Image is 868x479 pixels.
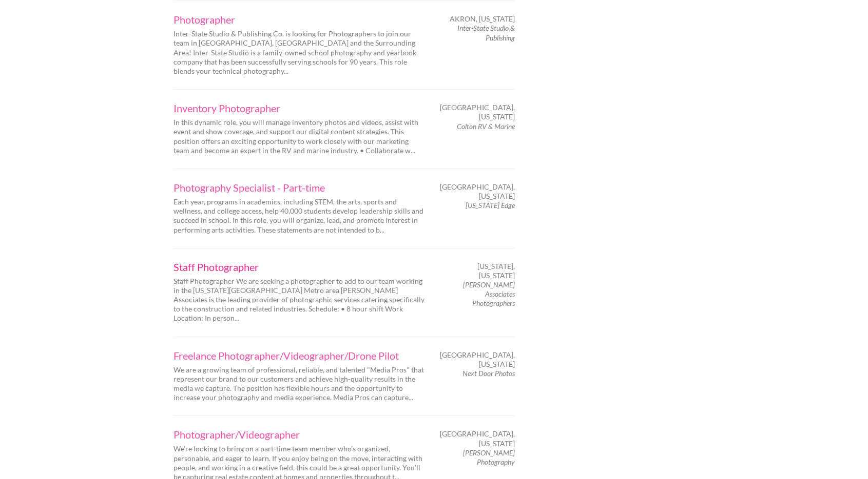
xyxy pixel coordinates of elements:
[173,429,425,440] a: Photographer/Videographer
[173,118,425,155] p: In this dynamic role, you will manage inventory photos and videos, assist with event and show cov...
[463,448,515,466] em: [PERSON_NAME] Photography
[173,29,425,76] p: Inter-State Studio & Publishing Co. is looking for Photographers to join our team in [GEOGRAPHIC_...
[440,103,515,121] span: [GEOGRAPHIC_DATA], [US_STATE]
[466,201,515,210] em: [US_STATE] Edge
[443,262,515,280] span: [US_STATE], [US_STATE]
[462,369,515,378] em: Next Door Photos
[440,182,515,201] span: [GEOGRAPHIC_DATA], [US_STATE]
[173,262,425,272] a: Staff Photographer
[173,103,425,113] a: Inventory Photographer
[440,350,515,369] span: [GEOGRAPHIC_DATA], [US_STATE]
[457,24,515,41] em: Inter-State Studio & Publishing
[173,14,425,25] a: Photographer
[173,365,425,403] p: We are a growing team of professional, reliable, and talented "Media Pros" that represent our bra...
[173,277,425,323] p: Staff Photographer We are seeking a photographer to add to our team working in the [US_STATE][GEO...
[450,14,515,24] span: Akron, [US_STATE]
[440,429,515,448] span: [GEOGRAPHIC_DATA], [US_STATE]
[457,122,515,131] em: Colton RV & Marine
[173,182,425,193] a: Photography Specialist - Part-time
[463,280,515,307] em: [PERSON_NAME] Associates Photographers
[173,350,425,361] a: Freelance Photographer/Videographer/Drone Pilot
[173,197,425,235] p: Each year, programs in academics, including STEM, the arts, sports and wellness, and college acce...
